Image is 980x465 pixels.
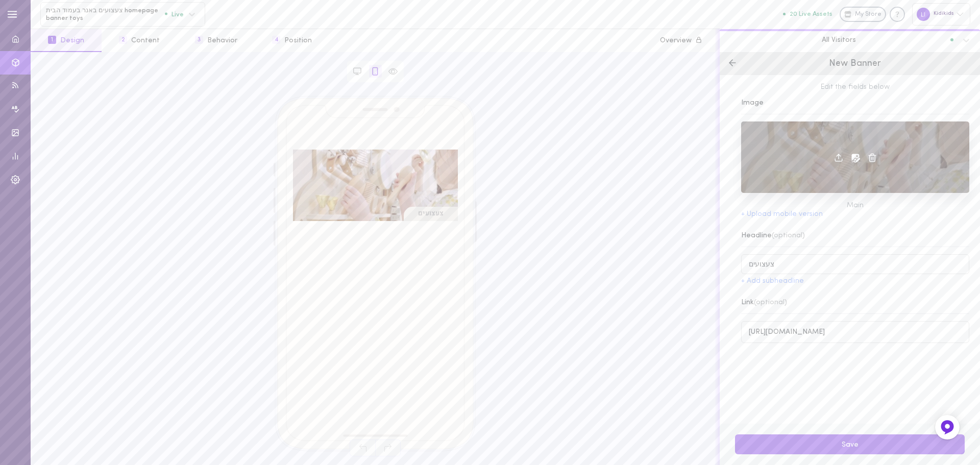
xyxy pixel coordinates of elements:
button: 20 Live Assets [783,11,832,17]
div: Headline [741,232,805,239]
button: 3Behavior [178,29,255,52]
a: My Store [840,7,886,22]
span: All Visitors [822,35,856,44]
button: Save [735,434,965,454]
div: Main [741,200,969,211]
span: Undo [350,439,375,456]
span: Redo [375,439,401,456]
span: 4 [272,36,280,44]
button: Overview [643,29,720,52]
img: Feedback Button [940,420,955,435]
input: Type your headline here [741,254,969,274]
div: Link [741,299,787,306]
div: Image [741,92,969,114]
div: Kidikids [912,3,970,25]
a: 20 Live Assets [783,11,840,18]
button: + Add subheadline [741,278,804,285]
span: צעצועים באנר בעמוד הבית homepage banner toys [46,7,165,22]
div: Knowledge center [890,7,905,22]
span: צעצועים [418,210,444,217]
span: 1 [48,36,56,44]
span: Edit the fields below [741,82,969,92]
button: 1Design [31,29,102,52]
span: My Store [855,10,881,19]
div: previewMain [741,121,969,211]
span: 3 [195,36,203,44]
span: New Banner [829,59,881,68]
button: 2Content [102,29,177,52]
button: 4Position [255,29,329,52]
span: Live [165,11,184,17]
span: 2 [119,36,127,44]
span: (optional) [754,299,787,306]
button: + Upload mobile version [741,211,823,218]
span: (optional) [772,232,805,239]
input: Choose a page, SKU or insert a specific URL [741,321,969,343]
